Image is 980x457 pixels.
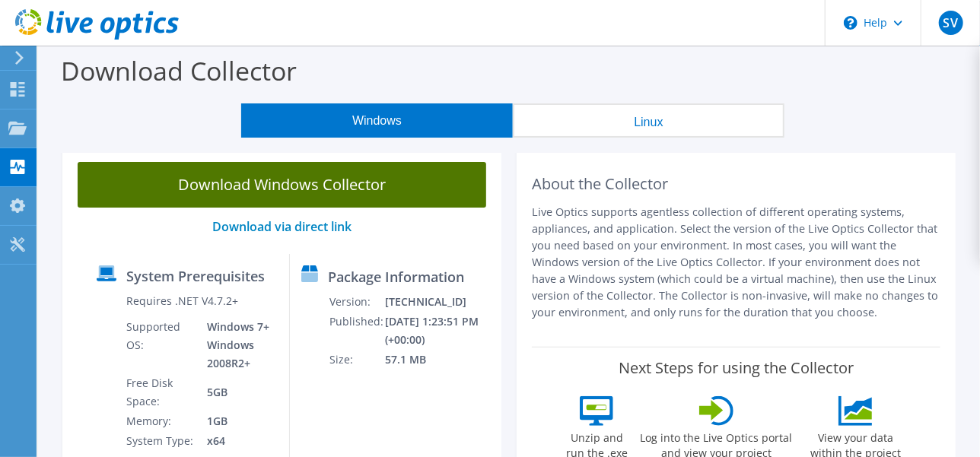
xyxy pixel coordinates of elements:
td: 1GB [196,411,278,431]
td: Windows 7+ Windows 2008R2+ [196,317,278,373]
td: Free Disk Space: [126,373,196,411]
label: Next Steps for using the Collector [619,359,854,377]
label: System Prerequisites [126,268,265,284]
p: Live Optics supports agentless collection of different operating systems, appliances, and applica... [532,204,940,321]
td: Memory: [126,411,196,431]
td: 57.1 MB [384,350,495,370]
label: Package Information [328,269,464,284]
h2: About the Collector [532,175,940,193]
button: Linux [513,103,784,138]
td: x64 [196,431,278,451]
a: Download Windows Collector [78,162,486,208]
td: Published: [329,312,384,350]
svg: \n [844,16,857,30]
td: 5GB [196,373,278,411]
label: Download Collector [61,53,297,88]
td: [TECHNICAL_ID] [384,292,495,312]
td: Version: [329,292,384,312]
td: Size: [329,350,384,370]
a: Download via direct link [212,218,352,235]
span: SV [939,11,963,35]
td: [DATE] 1:23:51 PM (+00:00) [384,312,495,350]
td: Supported OS: [126,317,196,373]
button: Windows [241,103,513,138]
td: System Type: [126,431,196,451]
label: Requires .NET V4.7.2+ [126,294,238,309]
